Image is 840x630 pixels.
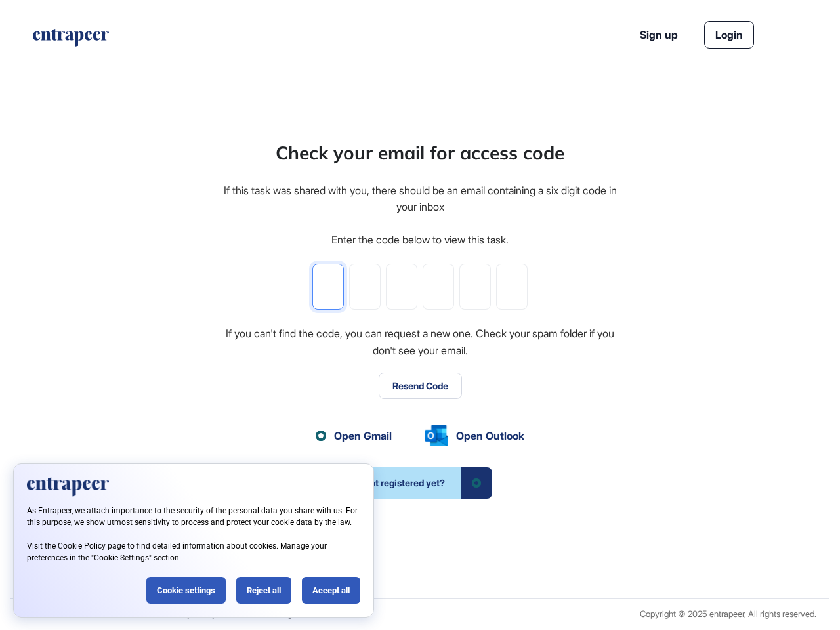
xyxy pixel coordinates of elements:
div: Check your email for access code [276,139,564,167]
a: Not registered yet? [348,467,492,499]
div: If this task was shared with you, there should be an email containing a six digit code in your inbox [222,182,618,216]
button: Resend Code [379,373,462,399]
span: Not registered yet? [348,467,461,499]
a: Open Gmail [316,428,392,444]
a: Sign up [640,27,678,43]
div: Enter the code below to view this task. [331,232,509,249]
a: Login [704,21,754,49]
div: If you can't find the code, you can request a new one. Check your spam folder if you don't see yo... [222,325,618,359]
span: Open Gmail [334,428,392,444]
a: Open Outlook [425,425,524,446]
span: Open Outlook [456,428,524,444]
a: entrapeer-logo [31,29,110,51]
div: Copyright © 2025 entrapeer, All rights reserved. [640,609,816,619]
